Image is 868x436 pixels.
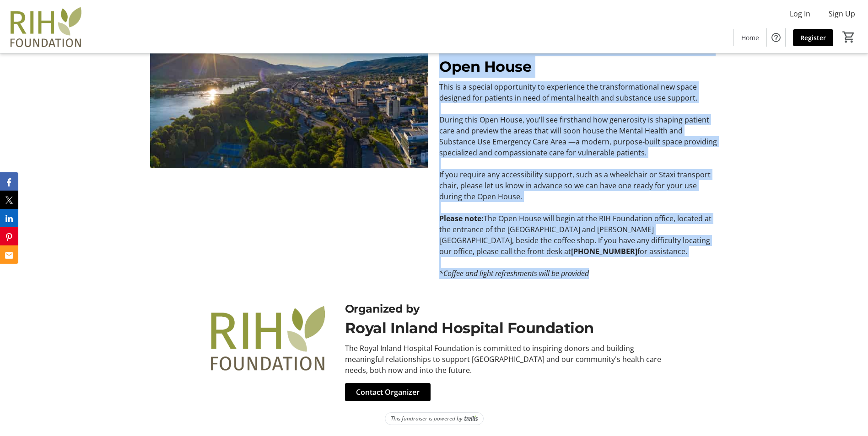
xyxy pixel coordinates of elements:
p: The Open House will begin at the RIH Foundation office, located at the entrance of the [GEOGRAPHI... [439,213,717,257]
button: Sign Up [821,6,863,21]
p: This is a special opportunity to experience the transformational new space designed for patients ... [439,81,717,103]
p: If you require any accessibility support, such as a wheelchair or Staxi transport chair, please l... [439,169,717,202]
a: Register [793,29,833,46]
em: *Coffee and light refreshments will be provided [439,268,589,278]
img: undefined [150,12,428,168]
span: Sign Up [829,8,855,19]
span: Home [741,33,759,43]
span: This fundraiser is powered by [391,415,463,423]
img: Royal Inland Hospital Foundation logo [203,301,334,374]
img: Royal Inland Hospital Foundation 's Logo [5,4,87,49]
button: Cart [841,29,857,45]
div: Organized by [345,301,665,317]
div: Royal Inland Hospital Foundation [345,317,665,339]
button: Log In [782,6,818,21]
span: Register [800,33,826,43]
span: Log In [790,8,810,19]
span: Contact Organizer [356,387,420,398]
a: Home [734,29,766,46]
button: Contact Organizer [345,383,431,401]
div: The Royal Inland Hospital Foundation is committed to inspiring donors and building meaningful rel... [345,343,665,376]
img: Trellis Logo [464,415,478,422]
p: During this Open House, you’ll see firsthand how generosity is shaping patient care and preview t... [439,114,717,158]
strong: Please note: [439,213,484,223]
button: Help [767,28,785,47]
strong: [PHONE_NUMBER] [571,246,637,256]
